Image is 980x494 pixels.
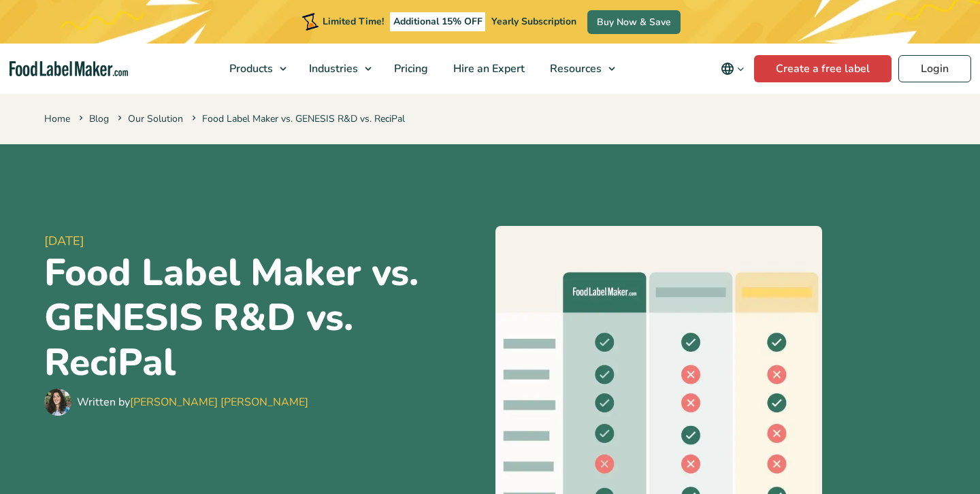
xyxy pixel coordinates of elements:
img: Maria Abi Hanna - Food Label Maker [44,389,71,416]
span: Additional 15% OFF [390,12,486,31]
a: Login [898,55,971,82]
span: Yearly Subscription [491,15,576,28]
h1: Food Label Maker vs. GENESIS R&D vs. ReciPal [44,250,485,385]
span: Limited Time! [323,15,384,28]
a: Hire an Expert [441,44,534,94]
span: Resources [546,61,603,76]
span: Products [225,61,274,76]
span: Pricing [390,61,429,76]
a: Buy Now & Save [587,10,681,34]
a: Food Label Maker homepage [10,61,128,77]
div: Written by [77,394,308,410]
a: Create a free label [754,55,892,82]
button: Change language [711,55,754,82]
span: [DATE] [44,232,485,250]
a: Blog [89,112,109,125]
a: Resources [538,44,622,94]
a: Pricing [382,44,438,94]
a: Industries [297,44,378,94]
a: Home [44,112,70,125]
a: Products [217,44,293,94]
span: Hire an Expert [449,61,526,76]
span: Industries [305,61,359,76]
span: Food Label Maker vs. GENESIS R&D vs. ReciPal [189,112,405,125]
a: [PERSON_NAME] [PERSON_NAME] [130,395,308,410]
a: Our Solution [128,112,183,125]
